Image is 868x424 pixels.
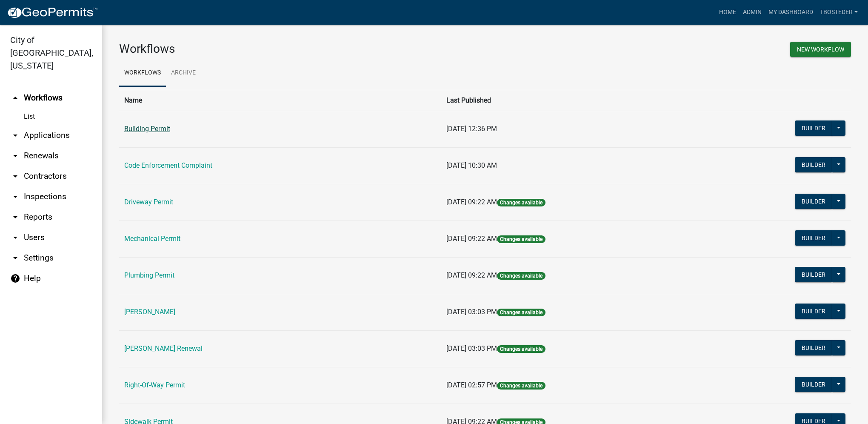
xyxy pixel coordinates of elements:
button: Builder [795,267,832,282]
a: Archive [166,60,201,87]
span: [DATE] 03:03 PM [446,344,497,352]
button: Builder [795,304,832,319]
span: [DATE] 10:30 AM [446,161,497,169]
i: arrow_drop_down [10,130,20,140]
span: [DATE] 12:36 PM [446,125,497,133]
a: Admin [740,4,765,20]
a: Driveway Permit [124,198,173,206]
i: help [10,273,20,284]
i: arrow_drop_down [10,232,20,243]
span: Changes available [497,382,545,390]
span: [DATE] 02:57 PM [446,381,497,389]
a: tbosteder [817,4,861,20]
span: Changes available [497,235,545,243]
a: Right-Of-Way Permit [124,381,185,389]
button: Builder [795,157,832,172]
a: Workflows [119,60,166,87]
span: Changes available [497,272,545,280]
a: Mechanical Permit [124,235,180,243]
span: Changes available [497,309,545,316]
i: arrow_drop_down [10,171,20,181]
span: Changes available [497,199,545,206]
button: Builder [795,120,832,136]
span: [DATE] 09:22 AM [446,235,497,243]
a: My Dashboard [765,4,817,20]
button: Builder [795,194,832,209]
span: Changes available [497,345,545,353]
button: Builder [795,230,832,246]
i: arrow_drop_up [10,93,20,103]
a: Code Enforcement Complaint [124,161,212,169]
button: Builder [795,377,832,392]
h3: Workflows [119,42,479,56]
a: [PERSON_NAME] Renewal [124,344,203,352]
i: arrow_drop_down [10,192,20,202]
button: Builder [795,340,832,355]
span: [DATE] 09:22 AM [446,198,497,206]
th: Last Published [441,90,703,111]
i: arrow_drop_down [10,212,20,222]
button: New Workflow [790,42,851,57]
i: arrow_drop_down [10,151,20,161]
a: Home [716,4,740,20]
i: arrow_drop_down [10,253,20,263]
th: Name [119,90,441,111]
a: [PERSON_NAME] [124,308,175,316]
span: [DATE] 09:22 AM [446,271,497,279]
a: Building Permit [124,125,170,133]
span: [DATE] 03:03 PM [446,308,497,316]
a: Plumbing Permit [124,271,174,279]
